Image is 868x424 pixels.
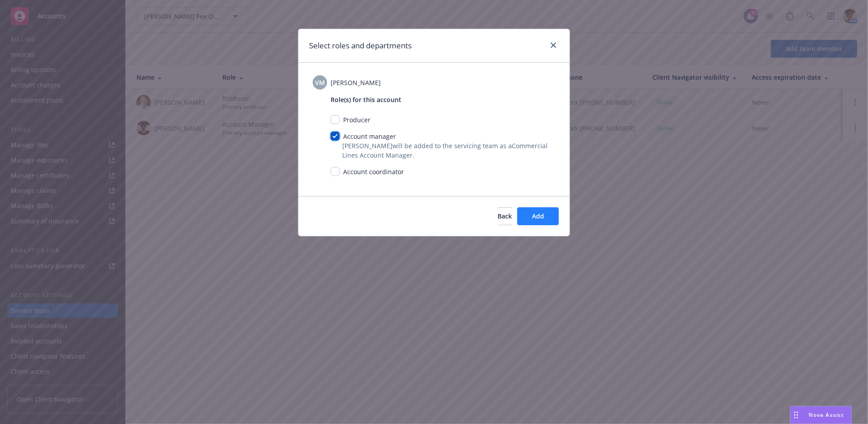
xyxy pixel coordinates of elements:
span: Producer [343,116,370,124]
span: [PERSON_NAME] [331,78,381,87]
button: Back [498,207,512,225]
a: close [548,40,559,51]
button: Nova Assist [790,406,852,424]
div: Drag to move [791,407,802,424]
button: Add [517,207,559,225]
h1: Select roles and departments [309,40,412,51]
span: Back [498,212,512,220]
span: Account manager [343,132,396,141]
span: Role(s) for this account [331,95,555,104]
span: Add [532,212,544,220]
span: [PERSON_NAME] will be added to the servicing team as a Commercial Lines Account Manager . [342,141,555,160]
span: VM [315,78,325,87]
span: Account coordinator [343,167,404,176]
span: Nova Assist [809,411,844,419]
